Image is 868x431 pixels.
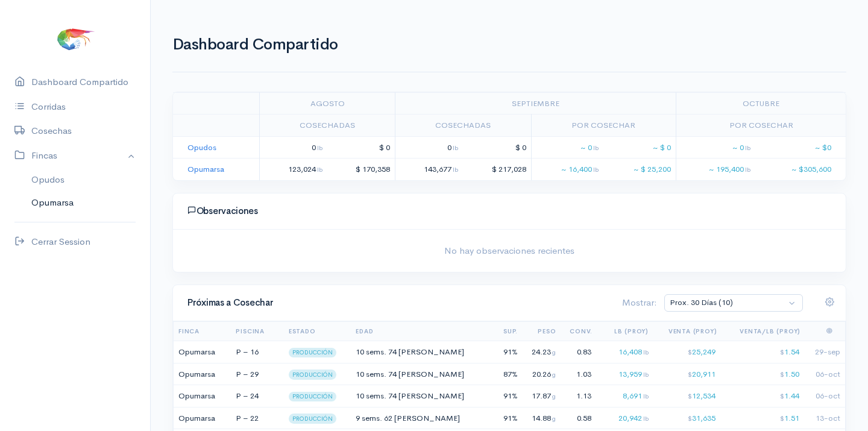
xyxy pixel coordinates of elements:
div: 20,911 [655,368,717,380]
span: Sup. [503,327,518,335]
span: Venta/Lb (Proy) [740,327,800,335]
span: lb [643,392,649,400]
span: 62 [PERSON_NAME] [384,413,460,423]
span: Edad [356,327,373,335]
span: PRODUCCIÓN [289,392,336,401]
span: $ [688,370,692,379]
div: 13,959 [599,368,649,380]
div: 0.58 [562,412,593,424]
a: Opumarsa [187,164,224,174]
span: 9 sems. [356,413,382,423]
span: $ [780,414,784,423]
h4: Observaciones [187,206,831,216]
span: lb [593,165,599,174]
div: Mostrar: [615,296,657,310]
td: P – 29 [231,363,278,385]
td: octubre [676,92,846,115]
td: $ 217,028 [463,159,531,180]
div: 87% [498,368,518,380]
td: ~ 195,400 [676,159,755,180]
span: lb [643,370,649,379]
div: 12,534 [655,390,717,402]
span: lb [643,348,649,356]
span: Peso [538,327,556,335]
h1: Dashboard Compartido [172,36,846,54]
span: Lb (Proy) [614,327,649,335]
span: lb [453,165,458,174]
span: $ [780,392,784,400]
td: ~ 0 [676,136,755,159]
span: Conv. [570,327,593,335]
span: lb [593,143,599,152]
span: PRODUCCIÓN [289,414,336,423]
td: agosto [259,92,395,115]
td: Opumarsa [174,363,231,385]
span: No hay observaciones recientes [180,244,838,258]
span: lb [643,414,649,423]
div: 1.13 [562,390,593,402]
span: $ [688,414,692,423]
td: 143,677 [395,159,464,180]
td: ~ $0 [755,136,846,159]
span: 06-oct [816,391,840,401]
div: 1.54 [723,346,800,358]
div: 25,249 [655,346,717,358]
div: 20.26 [524,368,556,380]
span: Estado [289,327,316,335]
span: g [552,392,556,400]
div: 1.03 [562,368,593,380]
td: $ 170,358 [327,159,395,180]
td: P – 24 [231,385,278,407]
div: 0.83 [562,346,593,358]
td: 0 [259,136,327,159]
td: septiembre [395,92,676,115]
div: 20,942 [599,412,649,424]
span: g [552,414,556,423]
span: 10 sems. [356,369,386,379]
span: 06-oct [816,369,840,379]
div: 31,635 [655,412,717,424]
td: $ 0 [463,136,531,159]
div: 1.50 [723,368,800,380]
span: $ [688,348,692,356]
span: $ [688,392,692,400]
span: $ [780,348,784,356]
td: Por Cosechar [676,115,846,137]
td: P – 22 [231,407,278,429]
div: 16,408 [599,346,649,358]
div: 17.87 [524,390,556,402]
div: Opudos [31,173,64,187]
td: Opumarsa [174,407,231,429]
span: lb [317,143,322,152]
span: lb [745,143,750,152]
div: 24.23 [524,346,556,358]
th: Piscina [231,322,278,341]
span: 74 [PERSON_NAME] [388,369,464,379]
span: lb [453,143,458,152]
td: Cosechadas [395,115,531,137]
td: Opumarsa [174,341,231,363]
td: Opumarsa [174,385,231,407]
div: 1.51 [723,412,800,424]
div: Opumarsa [31,196,74,210]
span: 13-oct [816,413,840,423]
div: 14.88 [524,412,556,424]
span: lb [745,165,750,174]
span: 10 sems. [356,391,386,401]
td: $ 0 [327,136,395,159]
td: 0 [395,136,464,159]
td: Cosechadas [259,115,395,137]
span: PRODUCCIÓN [289,348,336,357]
th: Finca [174,322,231,341]
td: ~ 16,400 [531,159,603,180]
div: 91% [498,346,518,358]
td: ~ $305,600 [755,159,846,180]
span: Venta (Proy) [668,327,717,335]
div: 1.44 [723,390,800,402]
div: 91% [498,412,518,424]
span: g [552,348,556,356]
td: ~ $ 25,200 [603,159,676,180]
span: $ [780,370,784,379]
td: ~ $ 0 [603,136,676,159]
span: 74 [PERSON_NAME] [388,391,464,401]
